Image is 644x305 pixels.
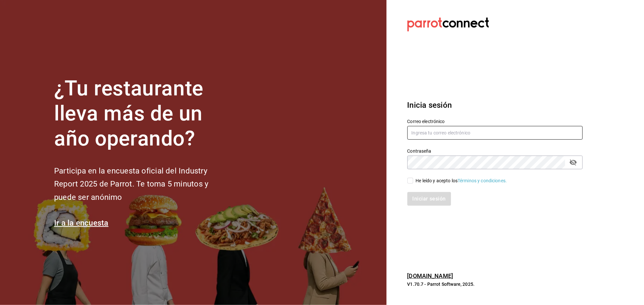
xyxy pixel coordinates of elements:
div: He leído y acepto los [416,177,507,184]
h2: Participa en la encuesta oficial del Industry Report 2025 de Parrot. Te toma 5 minutos y puede se... [54,164,230,204]
a: Términos y condiciones. [458,178,507,183]
p: V1.70.7 - Parrot Software, 2025. [407,281,583,287]
label: Correo electrónico [407,119,583,124]
input: Ingresa tu correo electrónico [407,126,583,140]
h3: Inicia sesión [407,99,583,111]
label: Contraseña [407,149,583,154]
h1: ¿Tu restaurante lleva más de un año operando? [54,76,230,151]
a: Ir a la encuesta [54,218,109,228]
button: passwordField [568,157,579,168]
a: [DOMAIN_NAME] [407,272,453,279]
